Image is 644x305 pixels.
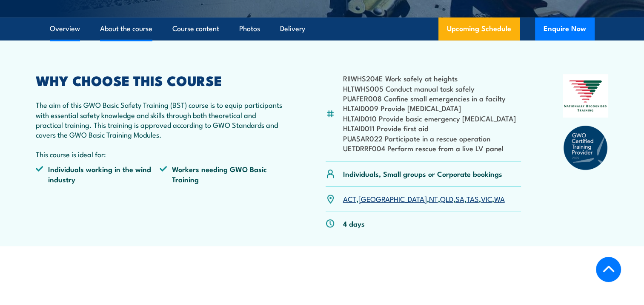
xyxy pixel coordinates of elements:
a: Delivery [280,17,305,40]
a: NT [429,193,438,204]
p: This course is ideal for: [36,149,284,159]
li: HLTAID010 Provide basic emergency [MEDICAL_DATA] [343,113,516,123]
li: PUASAR022 Participate in a rescue operation [343,133,516,143]
li: Workers needing GWO Basic Training [160,164,284,184]
a: Photos [239,17,260,40]
h2: WHY CHOOSE THIS COURSE [36,74,284,86]
p: 4 days [343,219,365,228]
p: Individuals, Small groups or Corporate bookings [343,169,502,178]
li: RIIWHS204E Work safely at heights [343,73,516,83]
img: GWO_badge_2025-a [563,125,609,171]
a: QLD [440,193,453,204]
li: HLTAID011 Provide first aid [343,123,516,133]
li: HLTAID009 Provide [MEDICAL_DATA] [343,103,516,113]
li: UETDRRF004 Perform rescue from a live LV panel [343,143,516,153]
a: SA [455,193,464,204]
p: The aim of this GWO Basic Safety Training (BST) course is to equip participants with essential sa... [36,100,284,140]
button: Enquire Now [535,17,595,40]
img: Nationally Recognised Training logo. [563,74,609,118]
a: TAS [467,193,479,204]
a: About the course [100,17,152,40]
a: Course content [172,17,219,40]
li: HLTWHS005 Conduct manual task safely [343,83,516,93]
a: Overview [50,17,80,40]
p: , , , , , , , [343,194,505,204]
a: ACT [343,193,356,204]
a: Upcoming Schedule [438,17,520,40]
a: VIC [481,193,492,204]
li: PUAFER008 Confine small emergencies in a facilty [343,93,516,103]
li: Individuals working in the wind industry [36,164,160,184]
a: WA [494,193,505,204]
a: [GEOGRAPHIC_DATA] [358,193,427,204]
